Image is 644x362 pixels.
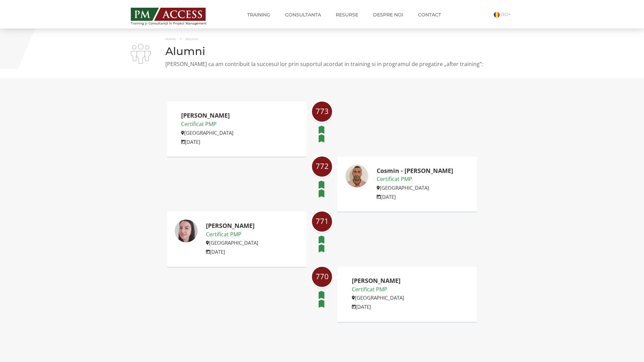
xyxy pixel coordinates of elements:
h2: [PERSON_NAME] [181,112,233,119]
a: EN [493,20,507,26]
h2: [PERSON_NAME] [206,223,258,229]
span: 770 [312,272,332,281]
p: Certificat PMP [206,230,258,239]
p: Certificat PMP [377,175,453,184]
p: Certificat PMP [352,285,404,294]
span: 771 [312,217,332,225]
p: [GEOGRAPHIC_DATA] [377,184,453,192]
span: Training și Consultanță în Project Management [131,21,219,25]
img: Ana - Maria Hedesiu [174,219,198,243]
img: i-02.png [131,44,151,64]
img: Cosmin - Alexandru Buliga [345,164,369,188]
a: Training și Consultanță în Project Management [131,6,219,25]
p: [DATE] [206,248,258,256]
a: Resurse [331,8,363,21]
p: [GEOGRAPHIC_DATA] [181,129,233,137]
img: Romana [494,12,500,18]
a: Consultanta [280,8,326,21]
p: [DATE] [377,193,453,201]
p: [DATE] [181,138,233,146]
img: Engleza [493,20,499,26]
span: 773 [312,107,332,115]
h2: [PERSON_NAME] [352,278,404,284]
p: [DATE] [352,303,404,311]
a: Training [242,8,275,21]
a: Despre noi [368,8,408,21]
p: [PERSON_NAME] ca am contribuit la succesul lor prin suportul acordat in training si in programul ... [131,60,513,68]
a: Home [165,37,176,41]
span: 772 [312,162,332,170]
a: RO [494,11,513,17]
span: Alumni [185,37,198,41]
p: [GEOGRAPHIC_DATA] [206,239,258,247]
a: Contact [413,8,446,21]
img: PM ACCESS - Echipa traineri si consultanti certificati PMP: Narciss Popescu, Mihai Olaru, Monica ... [131,8,206,21]
h2: Cosmin - [PERSON_NAME] [377,168,453,174]
p: Certificat PMP [181,120,233,129]
h1: Alumni [131,45,513,57]
p: [GEOGRAPHIC_DATA] [352,294,404,302]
